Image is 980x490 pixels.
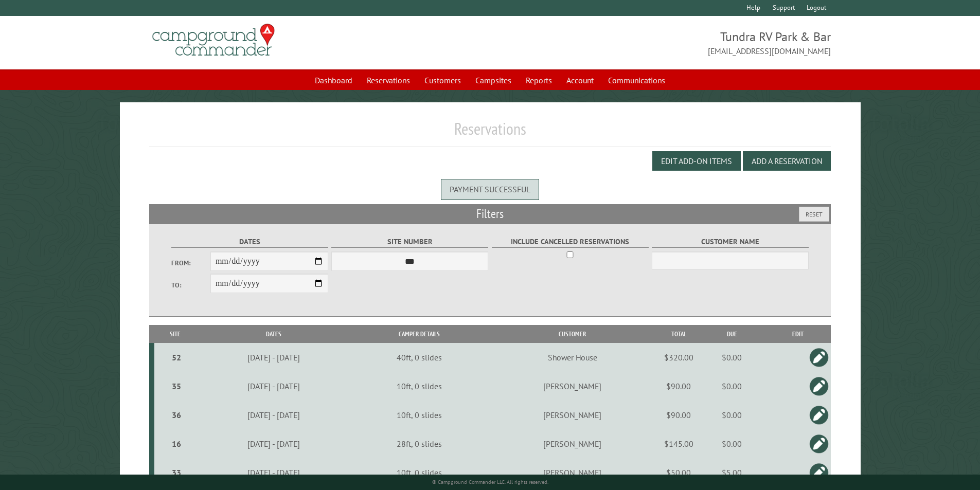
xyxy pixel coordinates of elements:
[154,325,196,343] th: Site
[158,410,194,420] div: 36
[441,179,539,199] div: Payment successful
[658,343,699,372] td: $320.00
[658,372,699,401] td: $90.00
[309,70,359,90] a: Dashboard
[432,479,548,485] small: © Campground Commander LLC. All rights reserved.
[560,70,600,90] a: Account
[171,280,210,290] label: To:
[171,236,328,248] label: Dates
[764,325,831,343] th: Edit
[658,429,699,458] td: $145.00
[149,204,831,224] h2: Filters
[520,70,558,90] a: Reports
[487,458,658,487] td: [PERSON_NAME]
[351,401,487,429] td: 10ft, 0 slides
[658,458,699,487] td: $50.00
[351,372,487,401] td: 10ft, 0 slides
[487,372,658,401] td: [PERSON_NAME]
[351,458,487,487] td: 10ft, 0 slides
[487,325,658,343] th: Customer
[492,236,649,248] label: Include Cancelled Reservations
[149,20,278,60] img: Campground Commander
[487,343,658,372] td: Shower House
[699,401,764,429] td: $0.00
[198,381,350,391] div: [DATE] - [DATE]
[699,372,764,401] td: $0.00
[158,439,194,449] div: 16
[351,429,487,458] td: 28ft, 0 slides
[351,343,487,372] td: 40ft, 0 slides
[602,70,671,90] a: Communications
[658,325,699,343] th: Total
[158,467,194,478] div: 33
[361,70,416,90] a: Reservations
[699,325,764,343] th: Due
[469,70,518,90] a: Campsites
[658,401,699,429] td: $90.00
[699,343,764,372] td: $0.00
[196,325,351,343] th: Dates
[158,352,194,362] div: 52
[351,325,487,343] th: Camper Details
[198,352,350,362] div: [DATE] - [DATE]
[418,70,467,90] a: Customers
[198,439,350,449] div: [DATE] - [DATE]
[652,236,809,248] label: Customer Name
[743,151,831,171] button: Add a Reservation
[699,429,764,458] td: $0.00
[487,401,658,429] td: [PERSON_NAME]
[158,381,194,391] div: 35
[149,119,831,147] h1: Reservations
[699,458,764,487] td: $5.00
[487,429,658,458] td: [PERSON_NAME]
[198,467,350,478] div: [DATE] - [DATE]
[799,207,829,222] button: Reset
[198,410,350,420] div: [DATE] - [DATE]
[331,236,488,248] label: Site Number
[171,258,210,268] label: From:
[652,151,741,171] button: Edit Add-on Items
[490,28,831,57] span: Tundra RV Park & Bar [EMAIL_ADDRESS][DOMAIN_NAME]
